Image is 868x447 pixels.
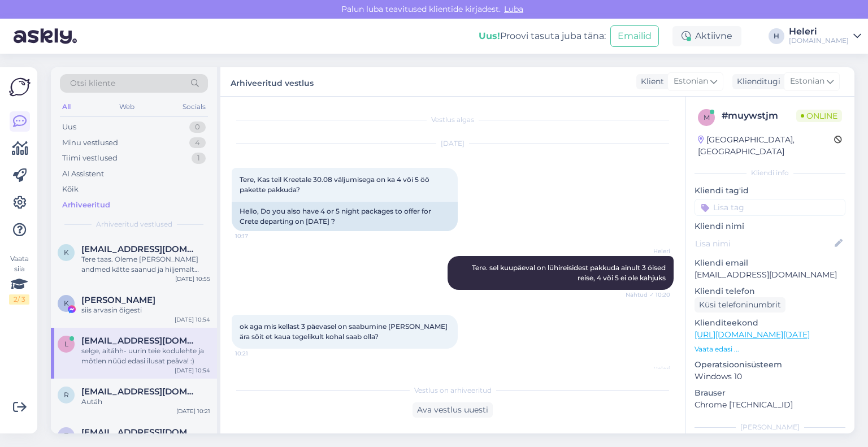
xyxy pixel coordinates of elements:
div: Küsi telefoninumbrit [695,297,785,313]
div: [DATE] 10:54 [175,315,210,324]
div: selge, aitähh- uurin teie kodulehte ja mõtlen nüüd edasi ilusat peäva! :) [81,346,210,366]
span: r [64,390,69,399]
div: [DATE] [232,138,674,149]
img: Askly Logo [9,76,31,98]
span: Heleri [628,364,670,373]
span: ok aga mis kellast 3 päevasel on saabumine [PERSON_NAME] ära sõit et kaua tegelikult kohal saab o... [240,322,449,341]
div: Socials [180,99,208,114]
div: 0 [189,121,206,133]
div: H [769,28,784,44]
p: Windows 10 [695,371,845,383]
span: Estonian [790,75,824,88]
span: t [64,431,68,440]
span: Nähtud ✓ 10:20 [626,290,670,299]
label: Arhiveeritud vestlus [231,74,314,89]
span: Otsi kliente [70,77,115,89]
div: [GEOGRAPHIC_DATA], [GEOGRAPHIC_DATA] [698,134,834,158]
span: K [64,299,69,307]
span: Kristi Tohvri [81,295,155,305]
div: Heleri [789,27,849,36]
div: Autäh [81,397,210,407]
div: [DOMAIN_NAME] [789,36,849,45]
p: Kliendi email [695,257,845,269]
span: Vestlus on arhiveeritud [414,385,492,396]
div: [DATE] 10:55 [175,275,210,283]
div: Uus [62,121,76,133]
input: Lisa tag [695,199,845,216]
div: Kliendi info [695,168,845,178]
span: Tere, Kas teil Kreetale 30.08 väljumisega on ka 4 või 5 öö pakette pakkuda? [240,175,431,194]
div: 2 / 3 [9,294,29,305]
p: Vaata edasi ... [695,344,845,354]
span: kaisakuimets200@hot.ee [81,244,199,254]
div: 4 [189,137,206,149]
span: Tere. sel kuupäeval on lühireisidest pakkuda ainult 3 öised reise, 4 või 5 ei ole kahjuks [472,263,667,282]
div: Vestlus algas [232,115,674,125]
div: Klient [636,76,664,88]
span: Online [796,110,842,122]
div: AI Assistent [62,168,104,180]
p: Klienditeekond [695,317,845,329]
span: 10:21 [235,349,277,358]
div: Klienditugi [732,76,780,88]
p: Kliendi telefon [695,285,845,297]
input: Lisa nimi [695,237,832,250]
p: Operatsioonisüsteem [695,359,845,371]
span: Arhiveeritud vestlused [96,219,172,229]
div: Hello, Do you also have 4 or 5 night packages to offer for Crete departing on [DATE] ? [232,202,458,231]
p: [EMAIL_ADDRESS][DOMAIN_NAME] [695,269,845,281]
span: Luba [501,4,527,14]
p: Brauser [695,387,845,399]
div: Proovi tasuta juba täna: [479,29,606,43]
div: All [60,99,73,114]
div: Ava vestlus uuesti [413,402,493,418]
p: Chrome [TECHNICAL_ID] [695,399,845,411]
div: 1 [192,153,206,164]
span: railid@hotmail.com [81,387,199,397]
p: Kliendi nimi [695,220,845,232]
div: Tere taas. Oleme [PERSON_NAME] andmed kätte saanud ja hiljemalt nädal enne reisi saadame ka reisi... [81,254,210,275]
div: # muywstjm [722,109,796,123]
span: tamm.mailiis@gmail.com [81,427,199,437]
span: k [64,248,69,257]
p: Kliendi tag'id [695,185,845,197]
span: 10:17 [235,232,277,240]
a: [URL][DOMAIN_NAME][DATE] [695,329,810,340]
button: Emailid [610,25,659,47]
div: Vaata siia [9,254,29,305]
span: m [704,113,710,121]
div: [PERSON_NAME] [695,422,845,432]
span: Estonian [674,75,708,88]
div: Tiimi vestlused [62,153,118,164]
span: luikkairi@gmail.com [81,336,199,346]
span: Heleri [628,247,670,255]
div: Web [117,99,137,114]
div: Kõik [62,184,79,195]
div: Arhiveeritud [62,199,110,211]
div: Aktiivne [672,26,741,46]
div: [DATE] 10:54 [175,366,210,375]
b: Uus! [479,31,500,41]
div: [DATE] 10:21 [176,407,210,415]
span: l [64,340,68,348]
a: Heleri[DOMAIN_NAME] [789,27,861,45]
div: siis arvasin õigesti [81,305,210,315]
div: Minu vestlused [62,137,118,149]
